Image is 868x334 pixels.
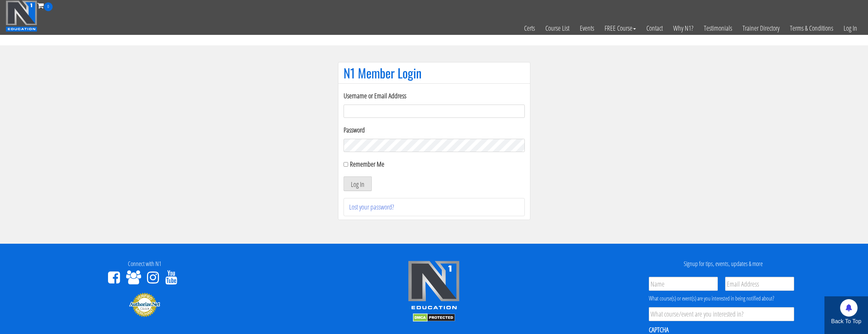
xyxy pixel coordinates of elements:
img: n1-edu-logo [408,260,460,312]
a: Lost your password? [349,202,394,212]
label: Password [344,125,525,135]
a: Certs [519,11,540,45]
label: Remember Me [350,159,384,169]
input: Email Address [725,277,794,291]
input: Name [649,277,718,291]
a: Trainer Directory [737,11,785,45]
h1: N1 Member Login [344,66,525,80]
div: What course(s) or event(s) are you interested in being notified about? [649,294,794,303]
a: Course List [540,11,575,45]
label: Username or Email Address [344,91,525,101]
a: 0 [37,1,53,10]
img: n1-education [6,0,37,32]
a: Contact [641,11,668,45]
a: Testimonials [699,11,737,45]
button: Log In [344,176,372,191]
input: What course/event are you interested in? [649,307,794,321]
a: Log In [838,11,862,45]
a: FREE Course [599,11,641,45]
a: Events [575,11,599,45]
a: Terms & Conditions [785,11,838,45]
p: Back To Top [824,317,868,326]
h4: Connect with N1 [5,260,284,267]
span: 0 [44,2,53,11]
img: DMCA.com Protection Status [413,313,455,322]
img: Authorize.Net Merchant - Click to Verify [129,292,160,317]
a: Why N1? [668,11,699,45]
h4: Signup for tips, events, updates & more [584,260,863,267]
